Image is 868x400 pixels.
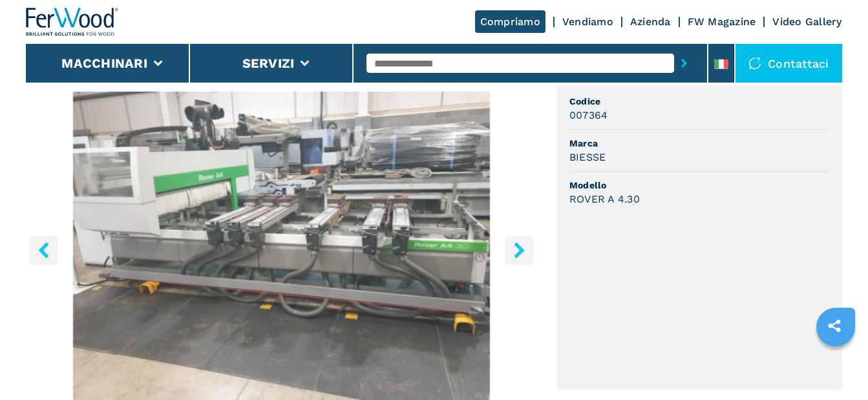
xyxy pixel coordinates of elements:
div: Contattaci [736,44,842,83]
a: Compriamo [475,10,545,33]
a: sharethis [818,310,851,342]
button: Macchinari [61,55,147,71]
span: Marca [569,137,829,150]
img: Ferwood [26,8,119,36]
button: submit-button [674,48,694,78]
h3: ROVER A 4.30 [569,192,640,206]
iframe: Chat [813,342,858,390]
img: Contattaci [748,57,761,70]
a: Video Gallery [772,15,842,28]
a: Azienda [630,15,671,28]
a: FW Magazine [688,15,756,28]
button: left-button [29,235,58,265]
button: Servizi [242,55,295,71]
button: right-button [505,235,534,265]
span: Codice [569,95,829,108]
span: Modello [569,179,829,192]
h3: BIESSE [569,150,606,165]
a: Vendiamo [562,15,613,28]
h3: 007364 [569,108,608,123]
